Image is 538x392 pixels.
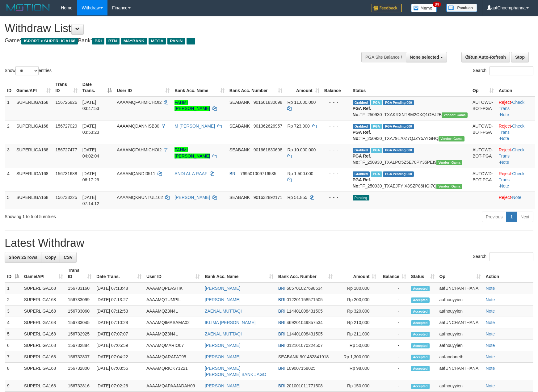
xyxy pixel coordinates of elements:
[56,171,77,176] span: 156731688
[278,331,285,336] span: BRI
[287,366,315,371] span: Copy 109007158025 to clipboard
[437,317,483,328] td: aafUNCHANTHANA
[506,212,517,222] a: 1
[437,351,483,363] td: aafandaneth
[353,100,370,105] span: Grabbed
[144,363,202,380] td: AAAAMQRICKY1221
[278,309,285,314] span: BRI
[411,286,430,291] span: Accepted
[5,317,22,328] td: 4
[499,100,524,111] a: Check Trans
[65,265,94,282] th: Trans ID: activate to sort column ascending
[5,168,14,192] td: 4
[144,317,202,328] td: AAAAMQIMASAMA02
[80,79,115,96] th: Date Trans.: activate to sort column descending
[149,38,166,44] span: MEGA
[254,100,282,105] span: Copy 901661830698 to clipboard
[5,282,22,294] td: 1
[483,265,533,282] th: Action
[22,265,65,282] th: Game/API: activate to sort column ascending
[205,297,240,302] a: [PERSON_NAME]
[5,211,220,220] div: Showing 1 to 5 of 5 entries
[174,171,207,176] a: ANDI AL A RAAF
[106,38,120,44] span: BTN
[5,294,22,306] td: 2
[82,147,99,158] span: [DATE] 04:02:04
[470,96,496,120] td: AUTOWD-BOT-PGA
[437,328,483,340] td: aafhouyyien
[437,340,483,351] td: aafhouyyien
[5,192,14,209] td: 5
[379,363,408,380] td: -
[411,366,430,371] span: Accepted
[350,144,470,168] td: TF_250930_TXALPO5Z5E70PY35PEI9
[350,96,470,120] td: TF_250930_TXAKRXNTBM2CXQ1GEJ2B
[22,306,65,317] td: SUPERLIGA168
[409,265,437,282] th: Status: activate to sort column ascending
[117,147,162,152] span: AAAAMQFAHMICHOI2
[94,317,144,328] td: [DATE] 07:10:28
[45,255,56,260] span: Copy
[94,294,144,306] td: [DATE] 07:13:27
[287,171,313,176] span: Rp 1.500.000
[486,331,495,336] a: Note
[82,124,99,135] span: [DATE] 03:53:23
[22,328,65,340] td: SUPERLIGA168
[287,124,309,129] span: Rp 723.000
[202,265,276,282] th: Bank Acc. Name: activate to sort column ascending
[278,383,285,388] span: BRI
[14,144,53,168] td: SUPERLIGA168
[287,100,316,105] span: Rp 11.000.000
[205,366,266,377] a: [PERSON_NAME] [PERSON_NAME] BANK JAGO
[496,144,535,168] td: · ·
[436,160,462,165] span: Vendor URL: https://trx31.1velocity.biz
[411,4,437,12] img: Button%20Memo.svg
[240,171,276,176] span: Copy 769501009716535 to clipboard
[65,282,94,294] td: 156733160
[205,343,240,348] a: [PERSON_NAME]
[65,317,94,328] td: 156733045
[287,147,316,152] span: Rp 10.000.000
[117,100,162,105] span: AAAAMQFAHMICHOI2
[486,309,495,314] a: Note
[14,120,53,144] td: SUPERLIGA168
[187,38,195,44] span: ...
[114,79,172,96] th: User ID: activate to sort column ascending
[486,286,495,291] a: Note
[287,297,323,302] span: Copy 012201158571505 to clipboard
[65,306,94,317] td: 156733060
[486,366,495,371] a: Note
[65,328,94,340] td: 156732925
[22,380,65,392] td: SUPERLIGA168
[350,120,470,144] td: TF_250930_TXA79L70Z7QJZY5AYGHQ
[254,124,282,129] span: Copy 901362626957 to clipboard
[371,171,382,177] span: Marked by aafromsomean
[379,328,408,340] td: -
[22,317,65,328] td: SUPERLIGA168
[324,194,348,200] div: - - -
[117,171,155,176] span: AAAAMQANDI0511
[254,147,282,152] span: Copy 901661830698 to clipboard
[82,195,99,206] span: [DATE] 07:14:12
[300,354,329,359] span: Copy 901482841918 to clipboard
[94,380,144,392] td: [DATE] 07:02:26
[56,147,77,152] span: 156727477
[229,100,250,105] span: SEABANK
[22,351,65,363] td: SUPERLIGA168
[14,168,53,192] td: SUPERLIGA168
[371,124,382,129] span: Marked by aafandaneth
[353,195,369,200] span: Pending
[15,66,39,75] select: Showentries
[499,171,524,182] a: Check Trans
[324,171,348,177] div: - - -
[56,100,77,105] span: 156726826
[499,124,511,129] a: Reject
[410,55,439,60] span: None selected
[205,286,240,291] a: [PERSON_NAME]
[324,147,348,153] div: - - -
[335,265,379,282] th: Amount: activate to sort column ascending
[65,294,94,306] td: 156733099
[335,317,379,328] td: Rp 210,000
[335,282,379,294] td: Rp 180,000
[144,282,202,294] td: AAAAMQPLASTIK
